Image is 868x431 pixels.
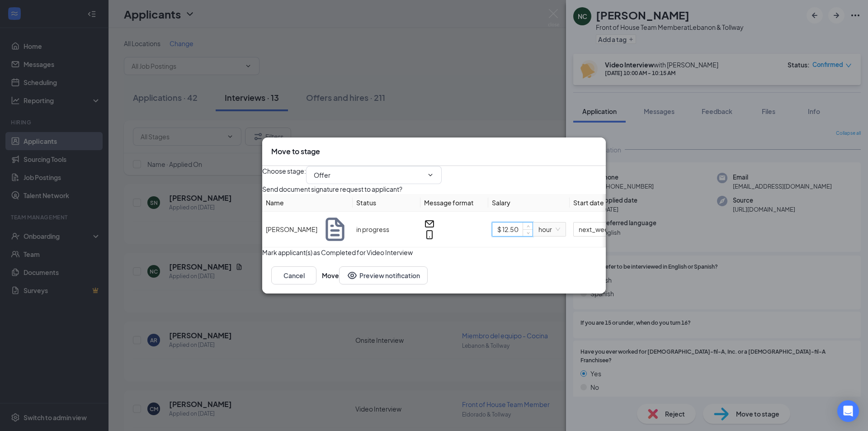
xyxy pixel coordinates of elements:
[339,266,428,284] button: Preview notificationEye
[538,223,560,236] span: hour
[271,266,316,284] button: Cancel
[322,266,339,284] button: Move
[262,247,413,257] span: Mark applicant(s) as Completed for Video Interview
[266,224,317,234] span: [PERSON_NAME]
[262,194,353,212] th: Name
[420,194,488,212] th: Message format
[523,223,533,229] span: Increase Value
[353,212,420,247] td: in progress
[353,194,420,212] th: Status
[525,224,531,229] span: up
[424,229,435,240] svg: MobileSms
[579,223,631,236] span: next_weekday
[424,218,435,229] svg: Email
[347,270,358,281] svg: Eye
[321,215,349,243] svg: Document
[262,166,306,184] span: Choose stage :
[570,194,705,212] th: Start date
[488,194,570,212] th: Salary
[271,147,320,156] h3: Move to stage
[427,171,434,179] svg: ChevronDown
[837,400,859,422] div: Open Intercom Messenger
[262,184,402,194] span: Send document signature request to applicant?
[525,230,531,236] span: down
[523,229,533,236] span: Decrease Value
